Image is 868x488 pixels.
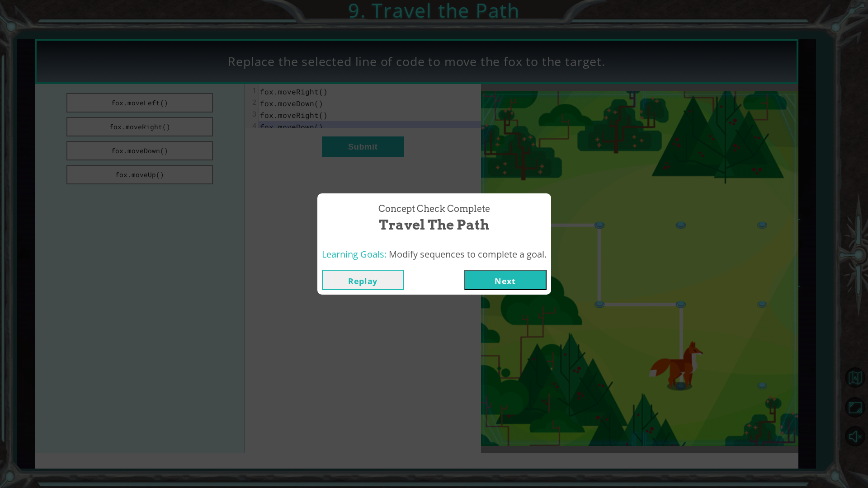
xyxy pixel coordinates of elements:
span: Concept Check Complete [378,202,490,216]
span: Modify sequences to complete a goal. [389,248,547,260]
button: Replay [322,270,404,290]
button: Next [464,270,547,290]
span: Travel the Path [379,215,489,235]
span: Learning Goals: [322,248,387,260]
